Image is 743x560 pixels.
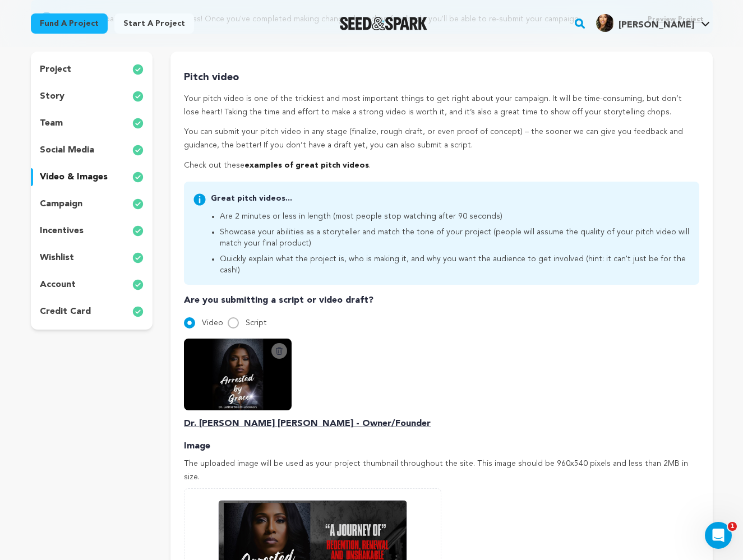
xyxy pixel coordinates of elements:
p: Pitch video [184,70,699,86]
img: check-circle-full.svg [132,224,144,238]
a: examples of great pitch videos [244,161,369,169]
span: Letitia Scott J.'s Profile [594,12,712,35]
p: Are you submitting a script or video draft? [184,294,699,307]
a: Start a project [114,13,194,34]
span: [PERSON_NAME] [619,21,694,30]
img: check-circle-full.svg [132,278,144,291]
p: team [40,117,63,130]
button: video & images [31,168,153,186]
img: check-circle-full.svg [132,197,144,211]
p: incentives [40,224,84,238]
p: account [40,278,76,291]
p: campaign [40,197,82,211]
iframe: Intercom live chat [705,522,732,549]
a: Seed&Spark Homepage [340,17,428,30]
a: Letitia Scott J.'s Profile [594,12,712,32]
p: You can submit your pitch video in any stage (finalize, rough draft, or even proof of concept) – ... [184,126,699,152]
button: story [31,87,153,105]
img: check-circle-full.svg [132,63,144,76]
button: incentives [31,222,153,240]
p: social media [40,144,94,157]
p: credit card [40,305,91,318]
img: Seed&Spark Logo Dark Mode [340,17,428,30]
li: Quickly explain what the project is, who is making it, and why you want the audience to get invol... [220,253,690,276]
p: Dr. [PERSON_NAME] [PERSON_NAME] - Owner/Founder [184,417,699,431]
img: check-circle-full.svg [132,117,144,130]
button: credit card [31,303,153,321]
li: Are 2 minutes or less in length (most people stop watching after 90 seconds) [220,211,690,222]
p: project [40,63,71,76]
button: account [31,276,153,294]
span: 1 [728,522,737,531]
img: check-circle-full.svg [132,305,144,318]
a: Fund a project [31,13,108,34]
button: social media [31,141,153,159]
p: Check out these . [184,159,699,173]
img: check-circle-full.svg [132,251,144,265]
span: Video [202,319,223,327]
img: check-circle-full.svg [132,170,144,184]
p: Great pitch videos... [211,193,690,204]
button: team [31,114,153,132]
p: wishlist [40,251,74,265]
img: check-circle-full.svg [132,144,144,157]
img: e78cc58594e61f9d.jpg [596,14,614,32]
button: campaign [31,195,153,213]
button: project [31,61,153,78]
div: Letitia Scott J.'s Profile [596,14,694,32]
p: story [40,90,64,103]
p: Image [184,439,699,453]
span: Script [246,319,267,327]
p: Your pitch video is one of the trickiest and most important things to get right about your campai... [184,92,699,119]
p: video & images [40,170,108,184]
p: The uploaded image will be used as your project thumbnail throughout the site. This image should ... [184,457,699,484]
img: check-circle-full.svg [132,90,144,103]
button: wishlist [31,249,153,267]
li: Showcase your abilities as a storyteller and match the tone of your project (people will assume t... [220,226,690,249]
